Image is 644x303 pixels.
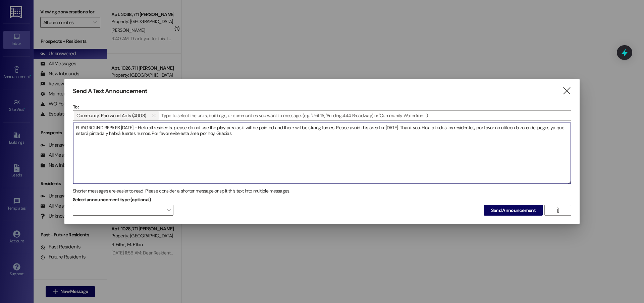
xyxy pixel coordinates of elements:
div: PLAYGROUND REPAIRS [DATE] - Hello all residents, please do not use the play area as it will be pa... [73,123,571,184]
span: Send Announcement [491,207,536,214]
i:  [562,87,571,94]
input: Type to select the units, buildings, or communities you want to message. (e.g. 'Unit 1A', 'Buildi... [159,110,571,121]
textarea: PLAYGROUND REPAIRS [DATE] - Hello all residents, please do not use the play area as it will be pa... [73,123,571,184]
h3: Send A Text Announcement [73,87,147,95]
button: Community: Parkwood Apts (4008) [149,111,159,120]
i:  [555,208,560,213]
label: Select announcement type (optional) [73,195,151,205]
button: Send Announcement [484,205,543,216]
span: Community: Parkwood Apts (4008) [76,111,146,120]
i:  [152,113,156,118]
p: To: [73,103,571,110]
div: Shorter messages are easier to read. Please consider a shorter message or split this text into mu... [73,187,571,195]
